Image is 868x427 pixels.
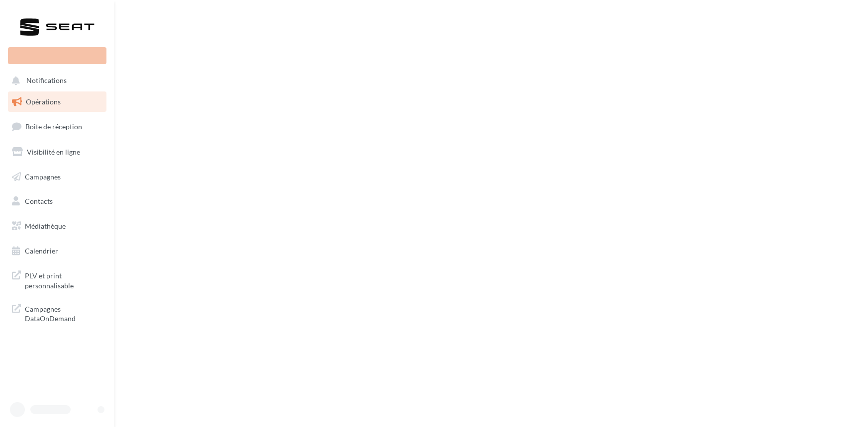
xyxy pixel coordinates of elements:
span: Médiathèque [25,222,66,230]
a: Médiathèque [6,216,108,237]
a: Campagnes [6,167,108,187]
span: PLV et print personnalisable [25,269,102,290]
span: Visibilité en ligne [27,148,80,156]
a: Visibilité en ligne [6,142,108,163]
span: Campagnes [25,172,61,180]
span: Campagnes DataOnDemand [25,302,102,324]
a: Opérations [6,91,108,112]
a: Boîte de réception [6,116,108,137]
span: Notifications [26,77,67,85]
span: Contacts [25,197,53,205]
span: Opérations [26,97,61,106]
a: Contacts [6,191,108,212]
a: PLV et print personnalisable [6,265,108,294]
span: Calendrier [25,247,58,255]
span: Boîte de réception [25,122,82,131]
a: Calendrier [6,241,108,261]
div: Nouvelle campagne [8,47,106,64]
a: Campagnes DataOnDemand [6,298,108,328]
